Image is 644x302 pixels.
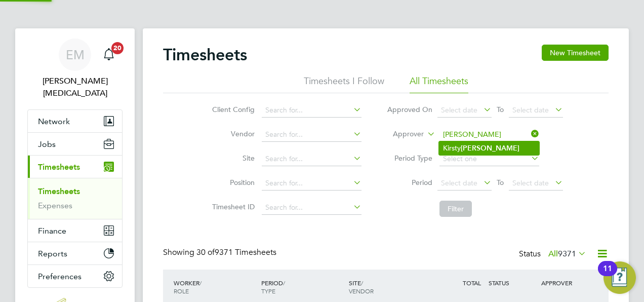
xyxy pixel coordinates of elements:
[27,39,123,99] a: EM[PERSON_NAME][MEDICAL_DATA]
[262,152,361,166] input: Search for...
[209,178,255,187] label: Position
[28,219,122,242] button: Finance
[209,129,255,138] label: Vendor
[463,279,481,287] span: TOTAL
[209,105,255,114] label: Client Config
[387,154,432,163] label: Period Type
[519,247,588,261] div: Status
[38,272,82,281] span: Preferences
[439,152,539,166] input: Select one
[38,249,67,258] span: Reports
[439,128,539,142] input: Search for...
[28,265,122,287] button: Preferences
[461,144,519,153] b: [PERSON_NAME]
[28,242,122,265] button: Reports
[304,75,384,93] li: Timesheets I Follow
[494,176,507,189] span: To
[262,201,361,215] input: Search for...
[387,178,432,187] label: Period
[38,186,80,196] a: Timesheets
[174,287,189,295] span: ROLE
[548,249,586,259] label: All
[262,128,361,142] input: Search for...
[99,39,119,71] a: 20
[196,247,276,257] span: 9371 Timesheets
[261,287,275,295] span: TYPE
[38,117,70,126] span: Network
[38,162,80,172] span: Timesheets
[387,105,432,114] label: Approved On
[66,48,85,61] span: EM
[38,226,66,236] span: Finance
[27,75,123,99] span: Ella Muse
[111,42,124,54] span: 20
[38,201,72,210] a: Expenses
[439,141,539,155] li: Kirsty
[542,45,609,61] button: New Timesheet
[494,103,507,116] span: To
[28,156,122,178] button: Timesheets
[441,105,477,115] span: Select date
[539,274,591,292] div: APPROVER
[558,249,576,259] span: 9371
[349,287,374,295] span: VENDOR
[361,279,363,287] span: /
[28,110,122,132] button: Network
[28,133,122,155] button: Jobs
[163,45,247,65] h2: Timesheets
[603,261,636,294] button: Open Resource Center, 11 new notifications
[171,274,259,300] div: WORKER
[346,274,434,300] div: SITE
[410,75,468,93] li: All Timesheets
[199,279,202,287] span: /
[259,274,346,300] div: PERIOD
[163,247,278,258] div: Showing
[283,279,285,287] span: /
[603,269,612,282] div: 11
[512,178,549,187] span: Select date
[512,105,549,115] span: Select date
[262,103,361,118] input: Search for...
[38,139,56,149] span: Jobs
[196,247,215,257] span: 30 of
[378,129,424,139] label: Approver
[439,201,472,217] button: Filter
[441,178,477,187] span: Select date
[262,176,361,191] input: Search for...
[28,178,122,219] div: Timesheets
[486,274,539,292] div: STATUS
[209,202,255,211] label: Timesheet ID
[209,154,255,163] label: Site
